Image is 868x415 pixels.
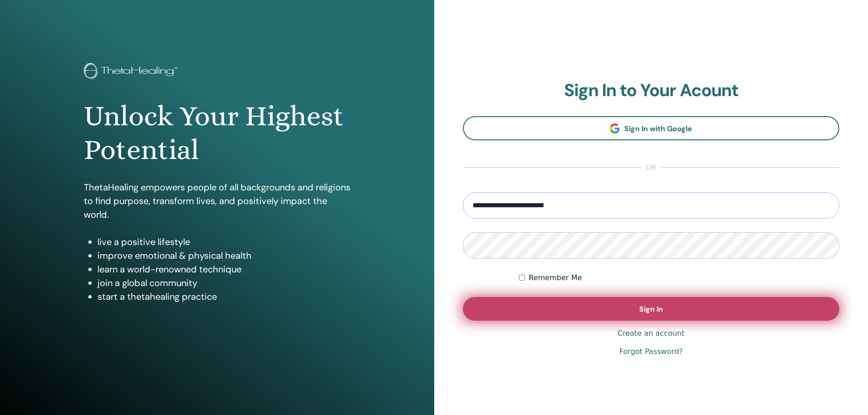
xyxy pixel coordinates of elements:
a: Forgot Password? [619,346,683,357]
li: join a global community [98,276,350,290]
li: live a positive lifestyle [98,235,350,249]
li: improve emotional & physical health [98,249,350,262]
h2: Sign In to Your Acount [463,80,840,101]
button: Sign In [463,297,840,321]
label: Remember Me [529,272,582,283]
span: or [642,162,661,173]
a: Create an account [617,328,684,339]
div: Keep me authenticated indefinitely or until I manually logout [519,272,839,283]
span: Sign In [639,304,663,314]
span: Sign In with Google [624,124,692,133]
li: start a thetahealing practice [98,290,350,303]
li: learn a world-renowned technique [98,262,350,276]
p: ThetaHealing empowers people of all backgrounds and religions to find purpose, transform lives, a... [84,180,350,221]
h1: Unlock Your Highest Potential [84,99,350,167]
a: Sign In with Google [463,116,840,140]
